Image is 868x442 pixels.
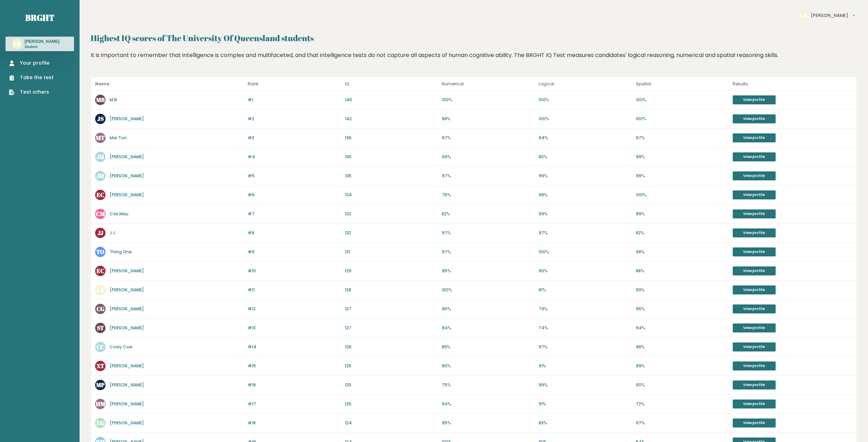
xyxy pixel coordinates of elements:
[97,153,104,161] text: JH
[539,249,631,255] p: 100%
[539,154,631,160] p: 80%
[110,325,144,331] a: [PERSON_NAME]
[539,135,631,141] p: 94%
[733,285,776,294] a: View profile
[345,306,438,312] p: 127
[110,401,144,407] a: [PERSON_NAME]
[345,268,438,274] p: 129
[442,135,534,141] p: 97%
[25,45,60,49] p: Student
[636,287,729,293] p: 93%
[800,11,807,19] text: LB
[25,39,60,44] h3: [PERSON_NAME]
[248,173,340,179] p: #5
[733,133,776,142] a: View profile
[248,80,340,88] p: Rank
[442,287,534,293] p: 100%
[442,173,534,179] p: 97%
[97,267,104,275] text: EC
[733,95,776,104] a: View profile
[442,268,534,274] p: 95%
[636,97,729,103] p: 100%
[110,287,144,293] a: [PERSON_NAME]
[248,230,340,236] p: #8
[345,97,438,103] p: 145
[539,420,631,426] p: 83%
[811,12,855,19] button: [PERSON_NAME]
[248,420,340,426] p: #18
[97,324,104,332] text: ST
[96,210,105,218] text: CM
[96,248,104,256] text: TO
[733,380,776,389] a: View profile
[733,266,776,275] a: View profile
[345,80,438,88] p: IQ
[95,81,109,87] b: Name
[442,382,534,388] p: 75%
[539,116,631,122] p: 100%
[539,325,631,331] p: 74%
[97,305,104,313] text: CG
[636,325,729,331] p: 94%
[733,209,776,218] a: View profile
[442,192,534,198] p: 76%
[442,97,534,103] p: 100%
[248,116,340,122] p: #2
[636,192,729,198] p: 100%
[248,249,340,255] p: #9
[636,249,729,255] p: 98%
[25,12,54,23] a: Brght
[636,363,729,369] p: 99%
[636,382,729,388] p: 90%
[345,420,438,426] p: 124
[345,116,438,122] p: 142
[345,249,438,255] p: 131
[248,97,340,103] p: #1
[110,382,144,388] a: [PERSON_NAME]
[110,192,144,198] a: [PERSON_NAME]
[539,401,631,407] p: 91%
[248,135,340,141] p: #3
[345,382,438,388] p: 125
[345,192,438,198] p: 134
[733,152,776,161] a: View profile
[442,344,534,350] p: 89%
[636,116,729,122] p: 100%
[733,304,776,313] a: View profile
[248,306,340,312] p: #12
[345,135,438,141] p: 136
[9,59,54,67] a: Your profile
[636,211,729,217] p: 99%
[539,173,631,179] p: 99%
[248,268,340,274] p: #10
[110,173,144,179] a: [PERSON_NAME]
[442,325,534,331] p: 94%
[248,401,340,407] p: #17
[442,401,534,407] p: 94%
[248,287,340,293] p: #11
[345,211,438,217] p: 132
[96,134,105,142] text: MT
[345,325,438,331] p: 127
[442,420,534,426] p: 95%
[733,419,776,427] a: View profile
[97,172,104,180] text: JH
[442,230,534,236] p: 97%
[110,268,144,274] a: [PERSON_NAME]
[442,249,534,255] p: 97%
[733,361,776,370] a: View profile
[636,80,729,88] p: Spatial
[636,135,729,141] p: 97%
[636,306,729,312] p: 95%
[733,80,852,88] p: Results
[442,154,534,160] p: 99%
[345,173,438,179] p: 135
[91,32,857,44] h2: Highest IQ scores of The University Of Queensland students
[733,323,776,332] a: View profile
[539,230,631,236] p: 97%
[97,191,104,199] text: EC
[345,363,438,369] p: 125
[96,362,104,370] text: XT
[110,420,144,426] a: [PERSON_NAME]
[110,154,144,160] a: [PERSON_NAME]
